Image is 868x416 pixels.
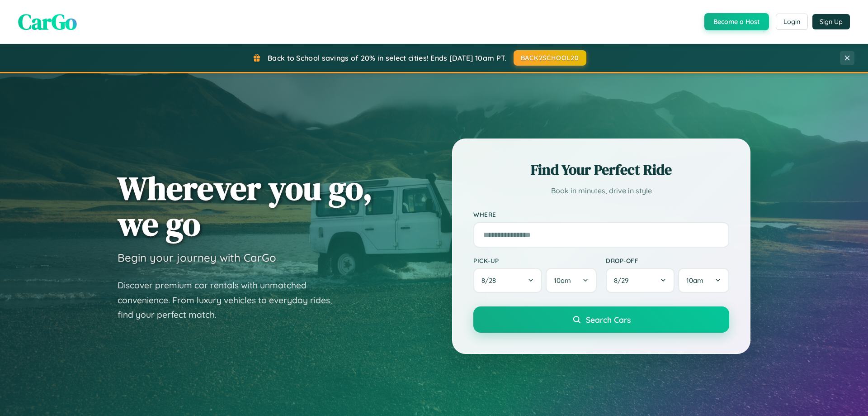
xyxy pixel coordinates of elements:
button: Become a Host [704,13,769,30]
span: CarGo [18,7,77,37]
button: 8/29 [606,268,675,293]
button: BACK2SCHOOL20 [514,50,586,66]
label: Where [473,211,729,219]
p: Discover premium car rentals with unmatched convenience. From luxury vehicles to everyday rides, ... [118,278,344,322]
span: 10am [686,276,703,285]
span: Back to School savings of 20% in select cities! Ends [DATE] 10am PT. [268,53,506,62]
span: 8 / 28 [481,276,500,285]
span: 8 / 29 [614,276,633,285]
h2: Find Your Perfect Ride [473,160,729,180]
span: 10am [554,276,571,285]
label: Drop-off [606,257,729,264]
label: Pick-up [473,257,597,264]
h1: Wherever you go, we go [118,170,373,242]
button: 10am [678,268,729,293]
button: Login [776,14,808,30]
button: Sign Up [812,14,850,29]
button: Search Cars [473,306,729,333]
h3: Begin your journey with CarGo [118,251,276,264]
button: 10am [546,268,597,293]
p: Book in minutes, drive in style [473,184,729,197]
button: 8/28 [473,268,542,293]
span: Search Cars [586,315,631,325]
